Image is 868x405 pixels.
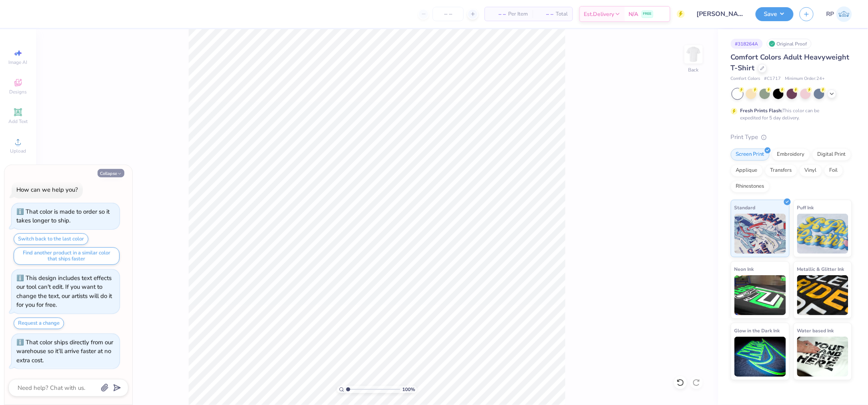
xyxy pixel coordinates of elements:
[731,181,770,193] div: Rhinestones
[490,10,506,18] span: – –
[765,165,797,177] div: Transfers
[9,89,27,95] span: Designs
[731,165,763,177] div: Applique
[812,149,851,161] div: Digital Print
[731,75,760,82] span: Comfort Colors
[688,66,699,73] div: Back
[629,10,639,18] span: N/A
[734,203,756,212] span: Standard
[584,10,615,18] span: Est. Delivery
[691,6,750,22] input: Untitled Design
[797,265,844,273] span: Metallic & Glitter Ink
[767,39,812,49] div: Original Proof
[826,10,834,19] span: RP
[731,39,763,49] div: # 318264A
[16,208,110,225] div: That color is made to order so it takes longer to ship.
[797,326,834,335] span: Water based Ink
[797,203,814,212] span: Puff Ink
[785,75,825,82] span: Minimum Order: 24 +
[556,10,568,18] span: Total
[800,165,822,177] div: Vinyl
[731,133,852,142] div: Print Type
[797,275,849,315] img: Metallic & Glitter Ink
[16,338,113,364] div: That color ships directly from our warehouse so it’ll arrive faster at no extra cost.
[734,337,786,377] img: Glow in the Dark Ink
[740,107,839,121] div: This color can be expedited for 5 day delivery.
[734,214,786,254] img: Standard
[734,275,786,315] img: Neon Ink
[731,149,770,161] div: Screen Print
[14,318,64,329] button: Request a change
[826,6,852,22] a: RP
[643,11,652,17] span: FREE
[740,107,783,114] strong: Fresh Prints Flash:
[734,326,780,335] span: Glow in the Dark Ink
[824,165,843,177] div: Foil
[756,7,794,21] button: Save
[8,118,28,125] span: Add Text
[98,169,124,177] button: Collapse
[14,247,120,265] button: Find another product in a similar color that ships faster
[9,59,28,66] span: Image AI
[836,6,852,22] img: Rose Pineda
[14,233,88,245] button: Switch back to the last color
[402,386,415,393] span: 100 %
[797,337,849,377] img: Water based Ink
[537,10,553,18] span: – –
[731,52,850,73] span: Comfort Colors Adult Heavyweight T-Shirt
[508,10,528,18] span: Per Item
[686,46,702,62] img: Back
[764,75,781,82] span: # C1717
[772,149,810,161] div: Embroidery
[734,265,754,273] span: Neon Ink
[16,274,112,309] div: This design includes text effects our tool can't edit. If you want to change the text, our artist...
[797,214,849,254] img: Puff Ink
[16,186,78,194] div: How can we help you?
[10,148,26,154] span: Upload
[433,7,464,21] input: – –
